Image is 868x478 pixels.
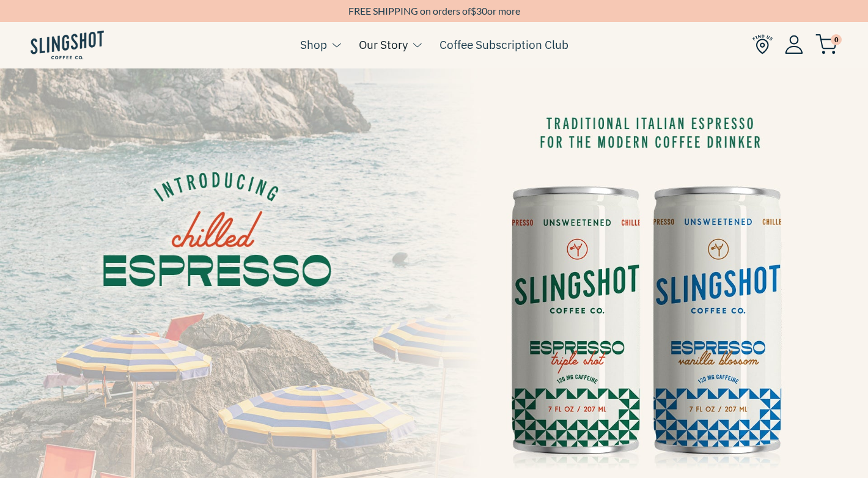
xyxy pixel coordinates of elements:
[752,34,773,54] img: Find Us
[440,35,568,54] a: Coffee Subscription Club
[785,35,803,54] img: Account
[471,5,476,17] span: $
[815,37,837,52] a: 0
[476,5,487,17] span: 30
[815,34,837,54] img: cart
[300,35,327,54] a: Shop
[359,35,408,54] a: Our Story
[831,34,842,45] span: 0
